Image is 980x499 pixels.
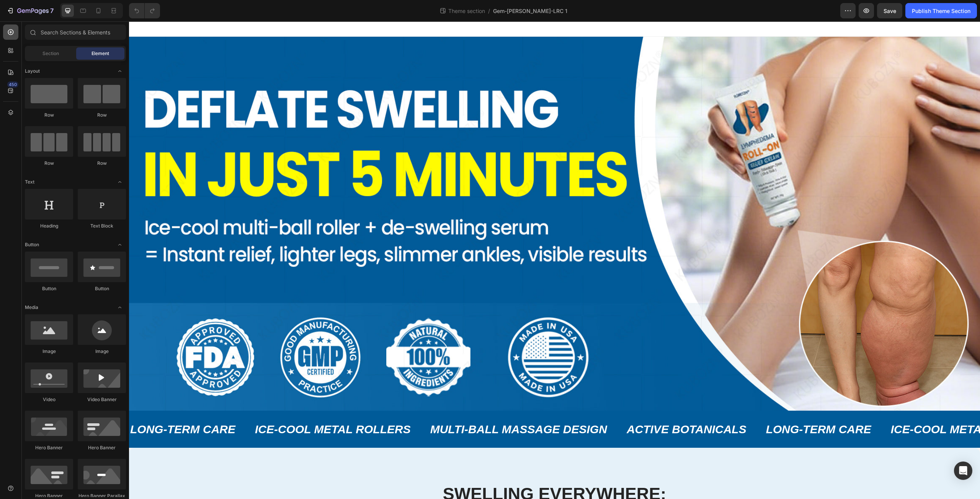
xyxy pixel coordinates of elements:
div: Image [78,348,126,355]
span: Element [91,50,109,57]
div: Button [25,285,73,292]
span: / [488,7,490,15]
div: Button [78,285,126,292]
span: Toggle open [114,65,126,77]
strong: Multi-Ball Massage Design [301,401,478,414]
div: Row [25,112,73,119]
div: Undo/Redo [129,3,160,18]
span: Media [25,304,38,311]
p: 7 [50,6,54,15]
span: Toggle open [114,176,126,188]
strong: Active Botanicals [498,401,617,414]
span: Text [25,179,34,185]
div: Row [78,160,126,167]
div: Video [25,396,73,403]
div: Open Intercom Messenger [954,462,972,480]
button: Save [877,3,902,18]
span: Gem-[PERSON_NAME]-LRC 1 [493,7,567,15]
div: Image [25,348,73,355]
div: Video Banner [78,396,126,403]
div: Hero Banner [25,444,73,451]
span: Toggle open [114,239,126,251]
h2: Swelling Everywhere: [218,461,633,485]
iframe: Design area [129,21,980,499]
strong: Long-Term Care [637,401,742,414]
input: Search Sections & Elements [25,24,126,40]
button: Publish Theme Section [905,3,977,18]
span: Button [25,241,39,248]
div: Heading [25,223,73,229]
span: Section [42,50,59,57]
button: 7 [3,3,57,18]
div: Text Block [78,223,126,229]
span: Toggle open [114,301,126,314]
div: Row [78,112,126,119]
div: Publish Theme Section [912,7,970,15]
span: Theme section [447,7,487,15]
div: Row [25,160,73,167]
span: Layout [25,68,40,75]
strong: Ice-Cool Metal Rollers [762,401,918,414]
div: Hero Banner [78,444,126,451]
span: Save [884,8,896,14]
div: 450 [7,81,18,88]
